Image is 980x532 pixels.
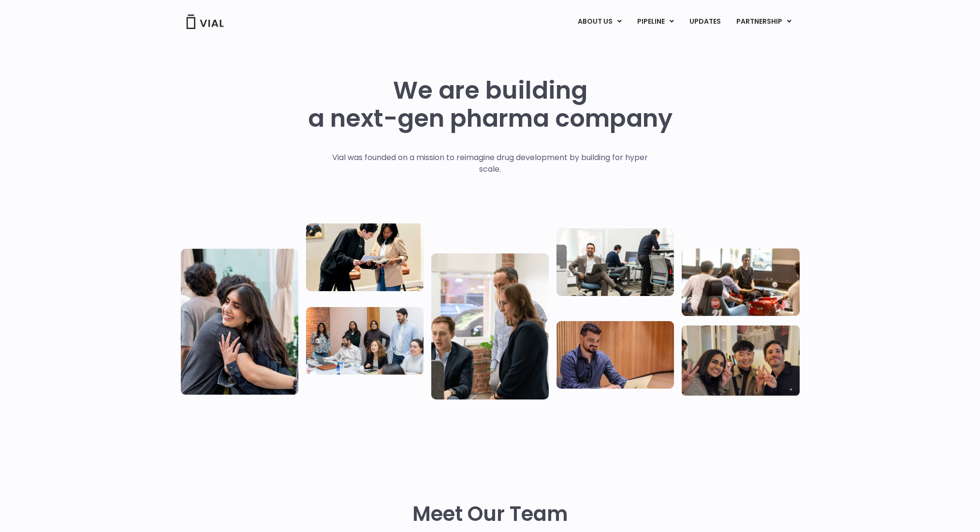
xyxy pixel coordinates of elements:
[308,76,673,133] h1: We are building a next-gen pharma company
[629,14,681,30] a: PIPELINEMenu Toggle
[729,14,799,30] a: PARTNERSHIPMenu Toggle
[306,307,424,374] img: Eight people standing and sitting in an office
[186,15,224,29] img: Vial Logo
[556,321,674,388] img: Man working at a computer
[682,325,799,396] img: Group of 3 people smiling holding up the peace sign
[556,228,674,296] img: Three people working in an office
[570,14,629,30] a: ABOUT USMenu Toggle
[431,253,549,399] img: Group of three people standing around a computer looking at the screen
[322,152,658,175] p: Vial was founded on a mission to reimagine drug development by building for hyper scale.
[682,14,728,30] a: UPDATES
[412,502,568,526] h2: Meet Our Team
[682,248,799,316] img: Group of people playing whirlyball
[181,249,298,395] img: Vial Life
[306,223,424,291] img: Two people looking at a paper talking.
